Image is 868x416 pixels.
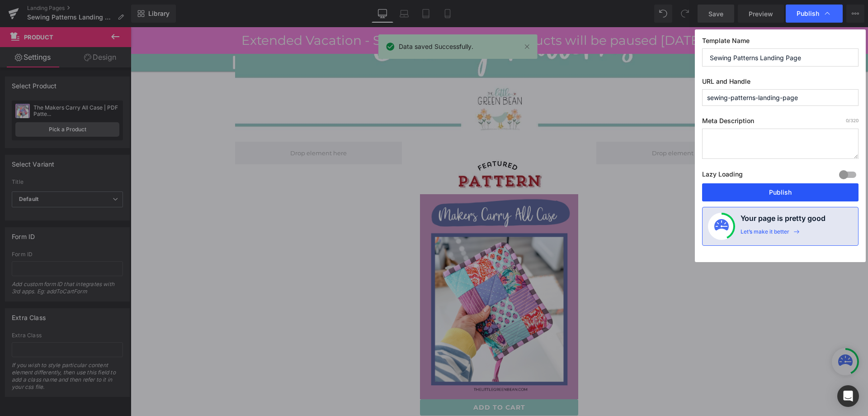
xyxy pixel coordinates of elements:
[343,376,395,384] span: Add To Cart
[702,77,859,89] label: URL and Handle
[797,10,819,18] span: Publish
[714,219,729,234] img: onboarding-status.svg
[846,118,849,123] span: 0
[702,117,859,129] label: Meta Description
[837,385,859,407] div: Open Intercom Messenger
[111,5,627,21] span: Extended Vacation - Shipping of physical products will be paused [DATE]- [DATE].
[702,37,859,48] label: Template Name
[846,118,859,123] span: /320
[702,168,743,183] label: Lazy Loading
[289,372,448,388] button: Add To Cart
[741,213,826,228] h4: Your page is pretty good
[741,228,789,240] div: Let’s make it better
[289,167,448,372] img: The Makers Carry All Case | PDF Pattern
[702,183,859,201] button: Publish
